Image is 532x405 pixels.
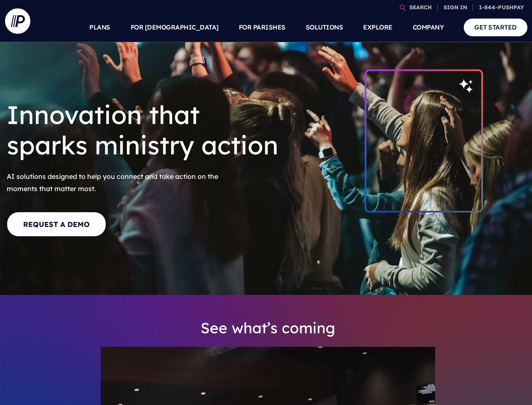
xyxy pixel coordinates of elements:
[131,13,219,42] a: FOR [DEMOGRAPHIC_DATA]
[7,212,106,237] a: REQUEST A DEMO
[101,312,436,345] h3: See what’s coming
[7,93,285,167] h1: Innovation that sparks ministry action
[413,13,444,42] a: COMPANY
[306,13,343,42] a: SOLUTIONS
[89,13,110,42] a: PLANS
[239,13,286,42] a: FOR PARISHES
[464,19,527,36] a: GET STARTED
[363,13,393,42] a: EXPLORE
[7,170,243,195] span: AI solutions designed to help you connect and take action on the moments that matter most.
